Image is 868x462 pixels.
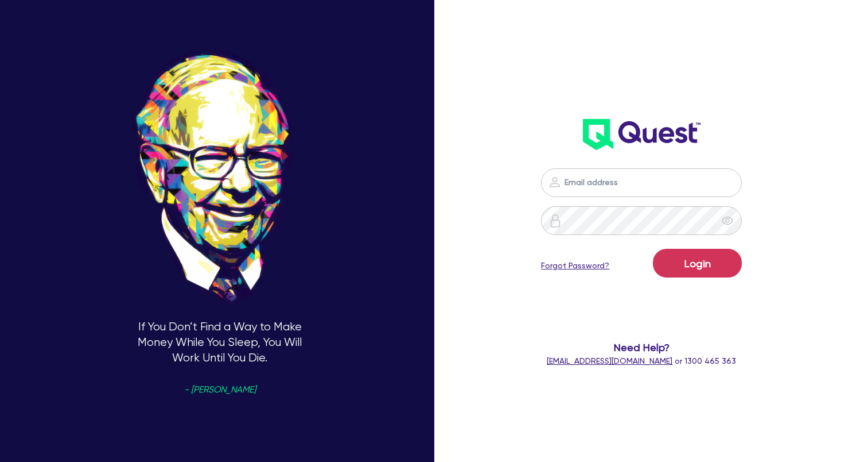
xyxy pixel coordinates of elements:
img: icon-password [548,175,562,189]
img: icon-password [548,214,562,228]
a: [EMAIL_ADDRESS][DOMAIN_NAME] [547,356,672,365]
button: Login [653,249,742,278]
span: eye [722,215,733,226]
span: or 1300 465 363 [547,356,736,365]
span: Need Help? [530,340,754,355]
a: Forgot Password? [541,260,609,272]
img: wH2k97JdezQIQAAAABJRU5ErkJggg== [583,119,700,150]
input: Email address [541,168,742,197]
span: - [PERSON_NAME] [184,386,256,394]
